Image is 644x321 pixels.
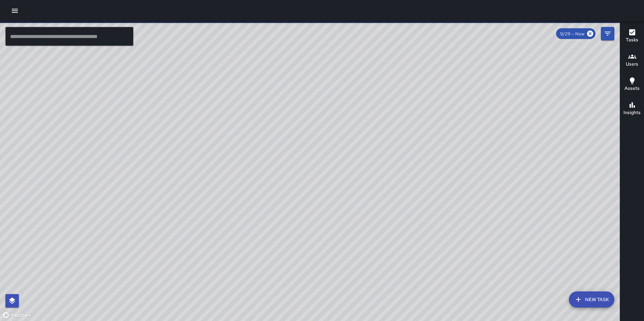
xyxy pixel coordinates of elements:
h6: Assets [624,85,640,92]
h6: Users [626,61,638,68]
h6: Tasks [626,36,638,44]
button: Filters [601,27,614,40]
button: Tasks [620,24,644,48]
button: Insights [620,97,644,121]
h6: Insights [623,109,641,116]
span: 9/29 — Now [556,31,588,37]
div: 9/29 — Now [556,28,595,39]
button: Assets [620,73,644,97]
button: Users [620,48,644,73]
button: New Task [569,291,614,308]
